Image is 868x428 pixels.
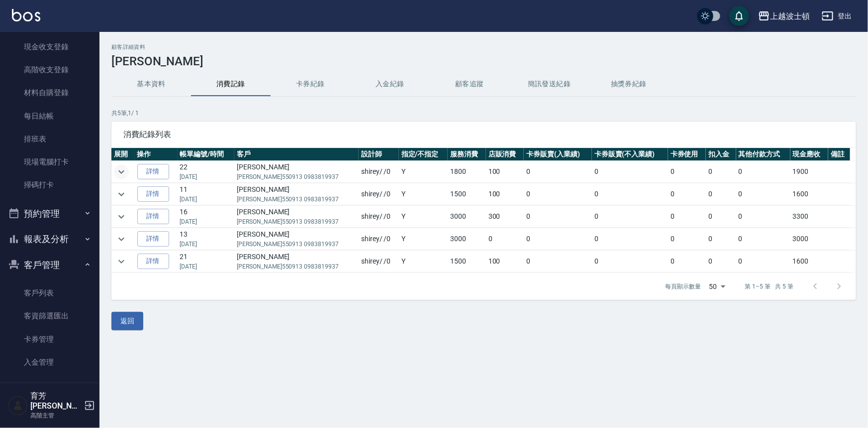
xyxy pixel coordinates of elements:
[114,209,129,224] button: expand row
[237,217,356,226] p: [PERSON_NAME]550913 0983819937
[111,54,856,68] h3: [PERSON_NAME]
[8,396,28,416] img: Person
[818,7,856,25] button: 登出
[4,328,96,351] a: 卡券管理
[111,44,856,50] h2: 顧客詳細資料
[486,251,524,273] td: 100
[30,391,81,411] h5: 育芳[PERSON_NAME]
[736,228,790,250] td: 0
[754,6,814,26] button: 上越波士頓
[359,161,399,183] td: shirey / /0
[137,186,169,202] a: 詳情
[12,9,40,21] img: Logo
[237,262,356,271] p: [PERSON_NAME]550913 0983819937
[359,228,399,250] td: shirey / /0
[111,312,143,330] button: 返回
[790,206,829,228] td: 3300
[234,161,359,183] td: [PERSON_NAME]
[790,251,829,273] td: 1600
[592,148,668,161] th: 卡券販賣(不入業績)
[137,231,169,247] a: 詳情
[790,161,829,183] td: 1900
[30,411,81,420] p: 高階主管
[592,183,668,205] td: 0
[114,254,129,269] button: expand row
[486,228,524,250] td: 0
[430,72,509,96] button: 顧客追蹤
[524,206,592,228] td: 0
[486,206,524,228] td: 300
[790,183,829,205] td: 1600
[178,228,235,250] td: 13
[234,148,359,161] th: 客戶
[234,183,359,205] td: [PERSON_NAME]
[4,58,96,81] a: 高階收支登錄
[4,282,96,304] a: 客戶列表
[399,148,448,161] th: 指定/不指定
[350,72,430,96] button: 入金紀錄
[399,183,448,205] td: Y
[592,161,668,183] td: 0
[790,228,829,250] td: 3000
[524,148,592,161] th: 卡券販賣(入業績)
[4,150,96,173] a: 現場電腦打卡
[234,251,359,273] td: [PERSON_NAME]
[524,228,592,250] td: 0
[237,240,356,249] p: [PERSON_NAME]550913 0983819937
[234,228,359,250] td: [PERSON_NAME]
[399,161,448,183] td: Y
[4,81,96,104] a: 材料自購登錄
[178,161,235,183] td: 22
[237,195,356,204] p: [PERSON_NAME]550913 0983819937
[706,228,736,250] td: 0
[668,206,706,228] td: 0
[790,148,829,161] th: 現金應收
[137,254,169,269] a: 詳情
[448,206,486,228] td: 3000
[114,164,129,179] button: expand row
[706,183,736,205] td: 0
[359,148,399,161] th: 設計師
[736,206,790,228] td: 0
[123,130,844,140] span: 消費紀錄列表
[592,251,668,273] td: 0
[399,251,448,273] td: Y
[4,105,96,128] a: 每日結帳
[736,183,790,205] td: 0
[180,195,232,204] p: [DATE]
[706,206,736,228] td: 0
[705,273,729,300] div: 50
[668,251,706,273] td: 0
[4,378,96,404] button: 員工及薪資
[592,206,668,228] td: 0
[137,209,169,224] a: 詳情
[448,228,486,250] td: 3000
[180,240,232,249] p: [DATE]
[191,72,271,96] button: 消費記錄
[180,172,232,181] p: [DATE]
[4,351,96,374] a: 入金管理
[706,161,736,183] td: 0
[486,183,524,205] td: 100
[524,251,592,273] td: 0
[111,109,856,118] p: 共 5 筆, 1 / 1
[592,228,668,250] td: 0
[448,161,486,183] td: 1800
[745,282,793,291] p: 第 1–5 筆 共 5 筆
[668,183,706,205] td: 0
[729,6,749,26] button: save
[399,228,448,250] td: Y
[135,148,178,161] th: 操作
[736,148,790,161] th: 其他付款方式
[271,72,350,96] button: 卡券紀錄
[668,228,706,250] td: 0
[448,251,486,273] td: 1500
[486,161,524,183] td: 100
[111,148,135,161] th: 展開
[486,148,524,161] th: 店販消費
[736,251,790,273] td: 0
[4,128,96,150] a: 排班表
[4,252,96,278] button: 客戶管理
[524,161,592,183] td: 0
[180,262,232,271] p: [DATE]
